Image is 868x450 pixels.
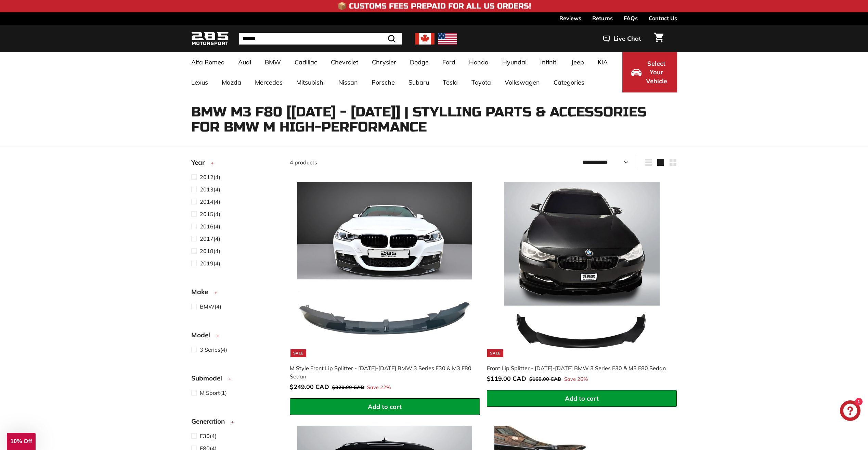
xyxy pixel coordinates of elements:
a: BMW [258,52,288,72]
a: Mitsubishi [289,72,332,92]
span: (4) [200,198,220,206]
span: Model [191,330,215,340]
span: Select Your Vehicle [645,59,668,86]
span: (4) [200,222,220,230]
button: Select Your Vehicle [622,52,677,92]
a: Audi [231,52,258,72]
span: (4) [200,247,220,255]
span: (1) [200,389,227,397]
a: Sale M Style Front Lip Splitter - [DATE]-[DATE] BMW 3 Series F30 & M3 F80 Sedan Save 22% [290,174,480,398]
span: BMW [200,303,215,310]
h4: 📦 Customs Fees Prepaid for All US Orders! [337,2,531,10]
span: Add to cart [368,403,402,411]
span: 2012 [200,174,213,180]
a: KIA [591,52,614,72]
span: M Sport [200,389,220,396]
a: Mazda [215,72,248,92]
img: Logo_285_Motorsport_areodynamics_components [191,31,229,47]
button: Make [191,285,279,302]
div: Sale [487,349,503,357]
a: Infiniti [533,52,565,72]
a: Chrysler [365,52,403,72]
span: Year [191,158,210,167]
span: Save 22% [367,384,391,391]
span: Submodel [191,373,227,383]
span: (4) [200,210,220,218]
span: (4) [200,259,220,267]
div: Sale [290,349,306,357]
input: Search [239,33,402,45]
div: Front Lip Splitter - [DATE]-[DATE] BMW 3 Series F30 & M3 F80 Sedan [487,364,670,372]
a: Hyundai [495,52,533,72]
a: Dodge [403,52,436,72]
a: Lexus [184,72,215,92]
inbox-online-store-chat: Shopify online store chat [838,400,863,423]
span: 2013 [200,186,213,193]
span: $320.00 CAD [332,384,364,390]
div: 4 products [290,158,483,166]
button: Generation [191,414,279,432]
span: $119.00 CAD [487,375,526,383]
span: 3 Series [200,346,220,353]
button: Add to cart [487,390,677,407]
span: 2016 [200,223,213,230]
span: (4) [200,346,227,354]
button: Year [191,155,279,173]
span: 2017 [200,235,213,242]
span: F30 [200,433,210,439]
span: Add to cart [565,395,599,402]
button: Submodel [191,371,279,388]
button: Model [191,328,279,345]
a: Subaru [402,72,436,92]
a: Honda [462,52,495,72]
span: Live Chat [613,34,641,43]
a: Chevrolet [324,52,365,72]
h1: BMW M3 F80 [[DATE] - [DATE]] | Stylling parts & accessories for BMW M High-Performance [191,104,677,135]
button: Add to cart [290,398,480,415]
div: M Style Front Lip Splitter - [DATE]-[DATE] BMW 3 Series F30 & M3 F80 Sedan [290,364,473,380]
a: Toyota [465,72,498,92]
span: 10% Off [10,438,32,445]
span: $160.00 CAD [529,376,561,382]
a: Returns [592,12,613,24]
span: (4) [200,235,220,243]
a: Reviews [559,12,581,24]
a: Volkswagen [498,72,547,92]
a: Mercedes [248,72,289,92]
span: (4) [200,185,220,193]
a: Porsche [365,72,402,92]
div: 10% Off [7,433,36,450]
a: Nissan [332,72,365,92]
span: $249.00 CAD [290,383,329,391]
a: Cadillac [288,52,324,72]
span: Save 26% [564,376,588,383]
a: Sale Front Lip Splitter - [DATE]-[DATE] BMW 3 Series F30 & M3 F80 Sedan Save 26% [487,174,677,390]
a: Jeep [565,52,591,72]
span: (4) [200,173,220,181]
span: Make [191,287,213,297]
span: 2018 [200,248,213,254]
a: Ford [436,52,462,72]
span: 2019 [200,260,213,267]
a: Contact Us [649,12,677,24]
a: Cart [650,27,668,50]
a: Tesla [436,72,465,92]
span: 2014 [200,198,213,205]
span: Generation [191,416,230,426]
span: (4) [200,302,221,311]
a: Alfa Romeo [184,52,231,72]
a: FAQs [624,12,638,24]
button: Live Chat [594,30,650,47]
span: 2015 [200,211,213,217]
span: (4) [200,432,217,440]
a: Categories [547,72,591,92]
